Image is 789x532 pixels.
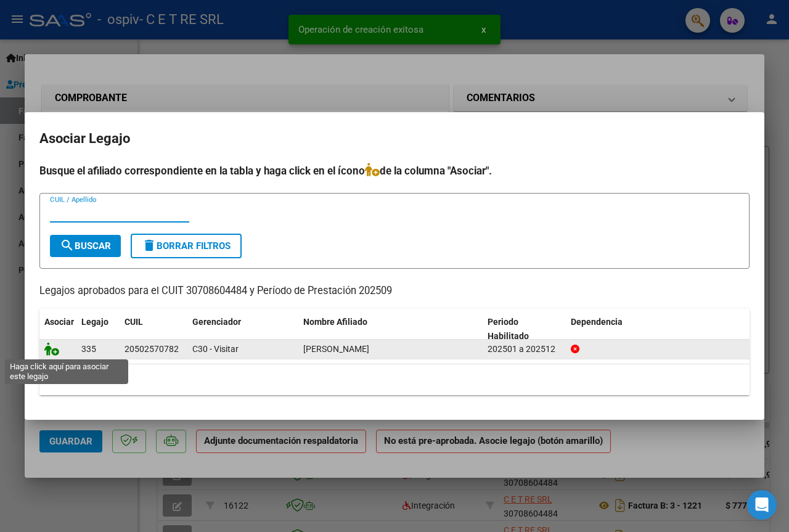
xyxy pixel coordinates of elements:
[192,317,241,327] span: Gerenciador
[142,240,231,252] span: Borrar Filtros
[39,127,750,150] h2: Asociar Legajo
[571,317,623,327] span: Dependencia
[76,309,120,350] datatable-header-cell: Legajo
[39,309,76,350] datatable-header-cell: Asociar
[81,344,96,354] span: 335
[60,238,75,253] mat-icon: search
[142,238,157,253] mat-icon: delete
[488,317,529,341] span: Periodo Habilitado
[125,342,179,356] div: 20502570782
[44,317,74,327] span: Asociar
[81,317,108,327] span: Legajo
[60,240,111,252] span: Buscar
[131,234,242,258] button: Borrar Filtros
[483,309,566,350] datatable-header-cell: Periodo Habilitado
[39,163,750,179] h4: Busque el afiliado correspondiente en la tabla y haga click en el ícono de la columna "Asociar".
[39,284,750,299] p: Legajos aprobados para el CUIT 30708604484 y Período de Prestación 202509
[303,344,369,354] span: SALAZAR VELASCO LEANDRO AXEL
[298,309,483,350] datatable-header-cell: Nombre Afiliado
[50,235,121,257] button: Buscar
[39,364,750,395] div: 1 registros
[303,317,367,327] span: Nombre Afiliado
[187,309,298,350] datatable-header-cell: Gerenciador
[747,490,777,520] div: Open Intercom Messenger
[192,344,239,354] span: C30 - Visitar
[125,317,143,327] span: CUIL
[488,342,561,356] div: 202501 a 202512
[566,309,750,350] datatable-header-cell: Dependencia
[120,309,187,350] datatable-header-cell: CUIL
